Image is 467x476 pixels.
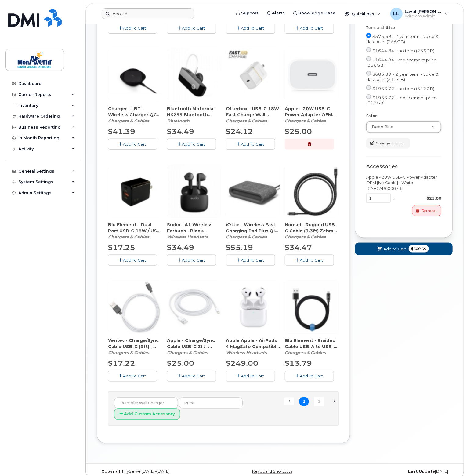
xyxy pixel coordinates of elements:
img: accessory36513.JPG [226,280,280,334]
img: accessory36654.JPG [167,164,221,218]
em: Bluetooth [167,118,190,124]
img: accessory36554.JPG [226,164,280,218]
span: ← Previous [284,398,294,405]
a: Alerts [262,7,289,19]
span: Quicklinks [352,11,374,16]
span: Support [241,10,258,16]
span: Add To Cart [241,26,264,31]
span: $575.69 - 2 year term - voice & data plan (256GB) [366,34,439,44]
div: Quicklinks [340,8,385,20]
div: Bluetooth Motorola - HK255 Bluetooth Headset (CABTBE000046) [167,106,221,124]
span: Add To Cart [300,258,323,263]
button: Add To Cart [285,371,334,382]
span: $17.22 [108,359,135,368]
input: $1953.72 - no term (512GB) [366,85,371,90]
img: accessory36405.JPG [108,48,162,102]
div: Otterbox - USB-C 18W Fast Charge Wall Adapter - White (CAHCAP000074) [226,106,280,124]
em: Wireless Headsets [167,234,208,240]
span: Wireless Admin [405,14,442,19]
div: MyServe [DATE]–[DATE] [97,469,215,474]
span: $1644.84 - no term (256GB) [372,48,434,53]
span: Knowledge Base [299,10,335,16]
span: $34.47 [285,243,312,252]
div: Sudio - A1 Wireless Earbuds - Black (CAHEBE000061) [167,222,221,240]
em: Chargers & Cables [226,118,267,124]
span: Nomad - Rugged USB-C Cable (3.3ft) Zebra (CAMIBE000170) [285,222,339,234]
button: Add To Cart [167,139,216,149]
a: Keyboard Shortcuts [252,469,292,474]
span: Change Product [376,140,405,146]
input: Price [179,398,243,409]
span: $1644.84 - replacement price (256GB) [366,57,436,67]
div: Charger - LBT - Wireless Charger QC 2.0 15W (CAHCLI000058) [108,106,162,124]
button: Add To Cart [226,371,275,382]
div: $25.00 [398,195,441,201]
span: LL [393,10,400,17]
div: x [391,195,398,201]
span: Bluetooth Motorola - HK255 Bluetooth Headset (CABTBE000046) [167,106,221,118]
input: Example: Wall Charger [114,398,178,409]
strong: Last Update [408,469,435,474]
button: Add To Cart [285,255,334,265]
div: Apple - 20W USB-C Power Adapter OEM [No Cable] - White (CAHCAP000073) [366,174,441,191]
span: 1 [299,397,309,406]
span: Add To Cart [241,374,264,379]
input: $1644.84 - no term (256GB) [366,47,371,52]
em: Chargers & Cables [108,350,149,356]
span: Blu Element - Braided Cable USB-A to USB-C (4ft) – Black (CAMIPZ000176) [285,338,339,350]
button: Add to Cart $600.69 [355,243,453,255]
em: Chargers & Cables [108,118,149,124]
div: Accessories [366,164,441,169]
span: Add To Cart [123,258,147,263]
div: Ventev - Charge/Sync Cable USB-C (3ft) - White (CAMIBE000144) [108,338,162,356]
span: $34.49 [167,243,194,252]
button: Change Product [366,138,410,148]
button: Remove [412,205,441,216]
div: Apple Apple - AirPods 4 MagSafe Compatible with Noise Cancellation and USB-C Charging Case - (CAH... [226,338,280,356]
button: Add To Cart [226,255,275,265]
img: accessory36548.JPG [285,164,339,218]
em: Chargers & Cables [226,234,267,240]
button: Add To Cart [108,255,157,265]
span: $25.00 [167,359,194,368]
input: $683.80 - 2 year term - voice & data plan (512GB) [366,71,371,76]
div: Blu Element - Dual Port USB-C 18W / USB-A 3A Wall Adapter - Black (Bulk) (CAHCPZ000077) [108,222,162,240]
a: 2 [314,397,324,406]
button: Add Custom Accessory [114,409,180,420]
div: Apple - Charge/Sync Cable USB-C 3ft - White (CAMIPZ000168) [167,338,221,356]
em: Chargers & Cables [108,234,149,240]
button: Add To Cart [226,139,275,149]
span: Add To Cart [182,26,205,31]
div: Term and Size [366,25,441,31]
span: Apple - 20W USB-C Power Adapter OEM [No Cable] - White (CAHCAP000073) [285,106,339,118]
img: accessory36546.JPG [167,280,221,334]
a: Knowledge Base [289,7,340,19]
div: Nomad - Rugged USB-C Cable (3.3ft) Zebra (CAMIBE000170) [285,222,339,240]
button: Add To Cart [108,23,157,33]
span: $1953.72 - no term (512GB) [372,86,434,91]
span: Otterbox - USB-C 18W Fast Charge Wall Adapter - White (CAHCAP000074) [226,106,280,118]
span: $41.39 [108,127,135,136]
img: accessory36681.JPG [226,48,280,102]
div: iOttie - Wireless Fast Charging Pad Plus Qi (10W) - Grey (CAHCLI000064) [226,222,280,240]
button: Add To Cart [285,23,334,33]
input: $1953.72 - replacement price (512GB) [366,94,371,99]
span: Add To Cart [123,374,147,379]
span: Deep Blue [372,125,393,129]
span: Add To Cart [182,142,205,147]
span: Laval [PERSON_NAME] [405,9,442,14]
em: Chargers & Cables [167,350,208,356]
button: Add To Cart [108,371,157,382]
div: Color [366,114,441,119]
div: Laval Lai Yoon Hin [386,8,452,20]
span: Remove [422,208,436,213]
span: Charger - LBT - Wireless Charger QC 2.0 15W (CAHCLI000058) [108,106,162,118]
button: Add To Cart [108,139,157,149]
span: Add To Cart [241,258,264,263]
span: Ventev - Charge/Sync Cable USB-C (3ft) - White (CAMIBE000144) [108,338,162,350]
button: Add To Cart [226,23,275,33]
span: Add To Cart [123,26,147,31]
img: accessory36707.JPG [108,164,162,218]
button: Add To Cart [167,23,216,33]
em: Chargers & Cables [285,350,326,356]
